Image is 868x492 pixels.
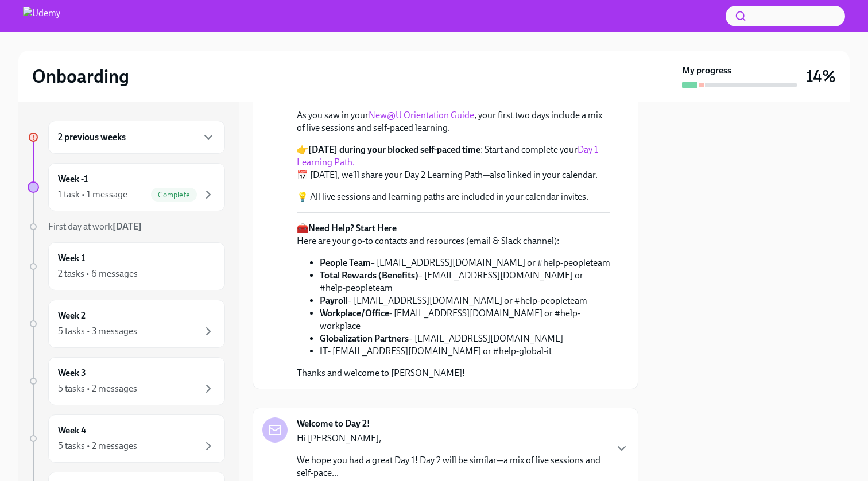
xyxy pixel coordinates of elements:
a: Week -11 task • 1 messageComplete [28,163,225,211]
strong: Workplace/Office [320,308,389,319]
li: – [EMAIL_ADDRESS][DOMAIN_NAME] or #help-peopleteam [320,257,610,269]
li: – [EMAIL_ADDRESS][DOMAIN_NAME] [320,332,610,345]
div: 5 tasks • 2 messages [58,382,137,395]
div: 5 tasks • 2 messages [58,440,137,452]
strong: Welcome to Day 2! [297,417,370,430]
a: Week 25 tasks • 3 messages [28,300,225,348]
p: Thanks and welcome to [PERSON_NAME]! [297,367,610,379]
strong: Payroll [320,295,348,306]
strong: Globalization Partners [320,333,409,344]
p: Hi [PERSON_NAME], [297,432,606,445]
a: Week 12 tasks • 6 messages [28,242,225,290]
p: 💡 All live sessions and learning paths are included in your calendar invites. [297,191,610,203]
strong: People Team [320,257,371,268]
img: Udemy [23,7,60,25]
span: Complete [151,191,197,199]
a: Week 35 tasks • 2 messages [28,357,225,405]
p: 🧰 Here are your go-to contacts and resources (email & Slack channel): [297,222,610,247]
li: - [EMAIL_ADDRESS][DOMAIN_NAME] or #help-global-it [320,345,610,358]
li: – [EMAIL_ADDRESS][DOMAIN_NAME] or #help-peopleteam [320,295,610,307]
h2: Onboarding [32,65,129,88]
strong: IT [320,346,328,357]
a: Week 45 tasks • 2 messages [28,414,225,463]
p: As you saw in your , your first two days include a mix of live sessions and self-paced learning. [297,109,610,134]
a: First day at work[DATE] [28,220,225,233]
li: - [EMAIL_ADDRESS][DOMAIN_NAME] or #help-workplace [320,307,610,332]
strong: Total Rewards (Benefits) [320,270,418,281]
strong: [DATE] during your blocked self-paced time [308,144,480,155]
h6: Week 4 [58,424,86,437]
strong: Need Help? Start Here [308,223,397,234]
div: 1 task • 1 message [58,188,127,201]
h3: 14% [806,66,836,87]
div: 5 tasks • 3 messages [58,325,137,338]
h6: Week 1 [58,252,85,265]
h6: Week 2 [58,309,86,322]
li: – [EMAIL_ADDRESS][DOMAIN_NAME] or #help-peopleteam [320,269,610,295]
div: 2 tasks • 6 messages [58,268,138,280]
strong: [DATE] [113,221,142,232]
div: 2 previous weeks [48,121,225,154]
h6: Week -1 [58,173,88,185]
p: 👉 : Start and complete your 📅 [DATE], we’ll share your Day 2 Learning Path—also linked in your ca... [297,144,610,181]
a: New@U Orientation Guide [369,110,474,121]
h6: Week 3 [58,367,86,379]
strong: My progress [682,64,731,77]
p: We hope you had a great Day 1! Day 2 will be similar—a mix of live sessions and self-pace... [297,454,606,479]
span: First day at work [48,221,142,232]
h6: 2 previous weeks [58,131,126,144]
